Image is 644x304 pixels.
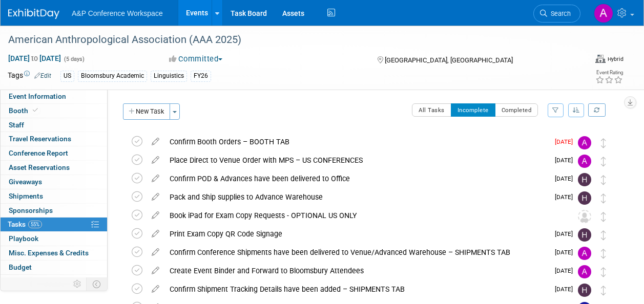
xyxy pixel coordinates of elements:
[164,188,549,206] div: Pack and Ship supplies to Advance Warehouse
[9,206,53,214] span: Sponsorships
[1,232,107,246] a: Playbook
[8,54,61,63] span: [DATE] [DATE]
[147,192,164,202] a: edit
[164,262,549,279] div: Create Event Binder and Forward to Bloomsbury Attendees
[601,175,606,185] i: Move task
[1,246,107,260] a: Misc. Expenses & Credits
[9,234,38,243] span: Playbook
[8,220,42,228] span: Tasks
[78,71,147,81] div: Bloomsbury Academic
[555,230,578,237] span: [DATE]
[533,5,580,23] a: Search
[601,230,606,240] i: Move task
[28,221,42,228] span: 55%
[578,136,591,149] img: Amanda Oney
[601,138,606,148] i: Move task
[1,132,107,146] a: Travel Reservations
[69,277,87,291] td: Personalize Event Tab Strip
[147,156,164,165] a: edit
[578,247,591,260] img: Amanda Oney
[555,286,578,293] span: [DATE]
[9,149,68,157] span: Conference Report
[34,72,51,79] a: Edit
[601,193,606,203] i: Move task
[555,249,578,256] span: [DATE]
[555,175,578,182] span: [DATE]
[534,53,624,69] div: Event Format
[578,173,591,186] img: Hannah Siegel
[601,286,606,295] i: Move task
[151,71,187,81] div: Linguistics
[595,55,606,63] img: Format-Hybrid.png
[9,178,42,186] span: Giveaways
[601,212,606,222] i: Move task
[9,277,77,286] span: ROI, Objectives & ROO
[1,175,107,189] a: Giveaways
[588,103,606,117] a: Refresh
[555,193,578,201] span: [DATE]
[147,285,164,294] a: edit
[578,210,591,223] img: Unassigned
[1,146,107,160] a: Conference Report
[147,211,164,220] a: edit
[9,121,24,129] span: Staff
[8,70,51,82] td: Tags
[1,204,107,218] a: Sponsorships
[1,275,107,289] a: ROI, Objectives & ROO
[147,266,164,275] a: edit
[1,218,107,231] a: Tasks55%
[9,135,71,143] span: Travel Reservations
[147,248,164,257] a: edit
[555,138,578,145] span: [DATE]
[123,103,170,120] button: New Task
[8,9,59,19] img: ExhibitDay
[495,103,538,117] button: Completed
[9,106,40,115] span: Booth
[555,157,578,164] span: [DATE]
[72,9,163,17] span: A&P Conference Workspace
[578,284,591,297] img: Hannah Siegel
[412,103,451,117] button: All Tasks
[63,56,85,62] span: (5 days)
[164,133,549,150] div: Confirm Booth Orders – BOOTH TAB
[1,90,107,103] a: Event Information
[595,70,623,75] div: Event Rating
[30,54,39,62] span: to
[1,189,107,203] a: Shipments
[601,157,606,166] i: Move task
[578,155,591,168] img: Amanda Oney
[1,118,107,132] a: Staff
[9,92,66,100] span: Event Information
[147,174,164,183] a: edit
[9,263,32,271] span: Budget
[1,161,107,175] a: Asset Reservations
[9,192,43,200] span: Shipments
[451,103,495,117] button: Incomplete
[385,56,513,64] span: [GEOGRAPHIC_DATA], [GEOGRAPHIC_DATA]
[147,137,164,146] a: edit
[9,249,89,257] span: Misc. Expenses & Credits
[164,280,549,298] div: Confirm Shipment Tracking Details have been added – SHIPMENTS TAB
[555,267,578,274] span: [DATE]
[578,228,591,242] img: Hannah Siegel
[578,191,591,205] img: Hannah Siegel
[9,163,70,171] span: Asset Reservations
[191,71,211,81] div: FY26
[1,104,107,118] a: Booth
[1,260,107,274] a: Budget
[147,229,164,238] a: edit
[601,249,606,258] i: Move task
[164,244,549,261] div: Confirm Conference Shipments have been delivered to Venue/Advanced Warehouse – SHIPMENTS TAB
[5,31,571,49] div: American Anthropological Association (AAA 2025)
[60,71,74,81] div: US
[164,225,549,243] div: Print Exam Copy QR Code Signage
[595,53,624,63] div: Event Format
[165,54,226,64] button: Committed
[87,277,108,291] td: Toggle Event Tabs
[33,107,38,113] i: Booth reservation complete
[164,207,557,224] div: Book iPad for Exam Copy Requests - OPTIONAL US ONLY
[164,151,549,169] div: Place Direct to Venue Order with MPS – US CONFERENCES
[164,170,549,187] div: Confirm POD & Advances have been delivered to Office
[578,265,591,278] img: Amanda Oney
[607,55,624,63] div: Hybrid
